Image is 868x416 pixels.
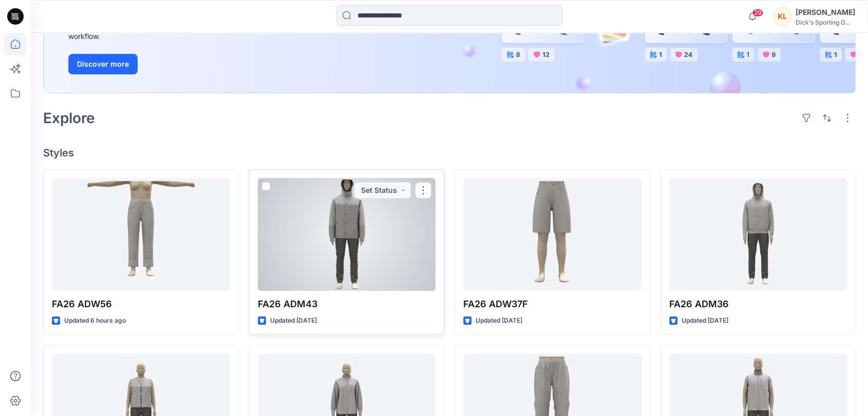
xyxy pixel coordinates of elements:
[258,297,436,311] p: FA26 ADM43
[796,18,855,26] div: Dick's Sporting G...
[476,315,522,326] p: Updated [DATE]
[68,54,138,74] button: Discover more
[669,297,847,311] p: FA26 ADM36
[773,7,791,26] div: KL
[463,297,641,311] p: FA26 ADW37F
[463,178,641,291] a: FA26 ADW37F
[752,9,763,17] span: 29
[68,54,299,74] a: Discover more
[43,147,856,159] h4: Styles
[43,110,95,126] h2: Explore
[682,315,728,326] p: Updated [DATE]
[258,178,436,291] a: FA26 ADM43
[52,297,230,311] p: FA26 ADW56
[52,178,230,291] a: FA26 ADW56
[796,6,855,18] div: [PERSON_NAME]
[270,315,317,326] p: Updated [DATE]
[669,178,847,291] a: FA26 ADM36
[64,315,126,326] p: Updated 6 hours ago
